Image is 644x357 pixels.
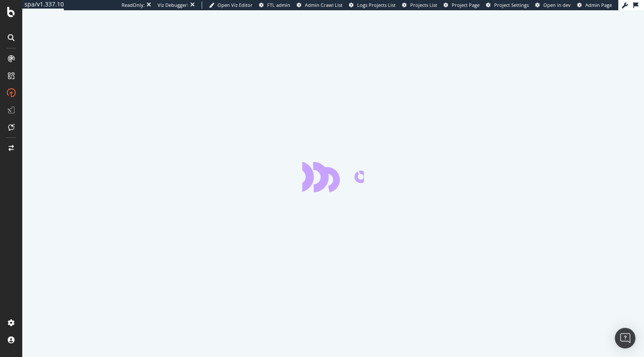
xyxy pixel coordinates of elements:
[305,2,343,8] span: Admin Crawl List
[585,2,612,8] span: Admin Page
[402,2,437,9] a: Projects List
[452,2,480,8] span: Project Page
[267,2,290,8] span: FTL admin
[259,2,290,9] a: FTL admin
[209,2,253,9] a: Open Viz Editor
[158,2,188,9] div: Viz Debugger:
[444,2,480,9] a: Project Page
[349,2,396,9] a: Logs Projects List
[410,2,437,8] span: Projects List
[535,2,571,9] a: Open in dev
[218,2,253,8] span: Open Viz Editor
[297,2,343,9] a: Admin Crawl List
[302,161,364,192] div: animation
[494,2,529,8] span: Project Settings
[122,2,145,9] div: ReadOnly:
[486,2,529,9] a: Project Settings
[577,2,612,9] a: Admin Page
[357,2,396,8] span: Logs Projects List
[615,328,635,348] div: Open Intercom Messenger
[543,2,571,8] span: Open in dev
